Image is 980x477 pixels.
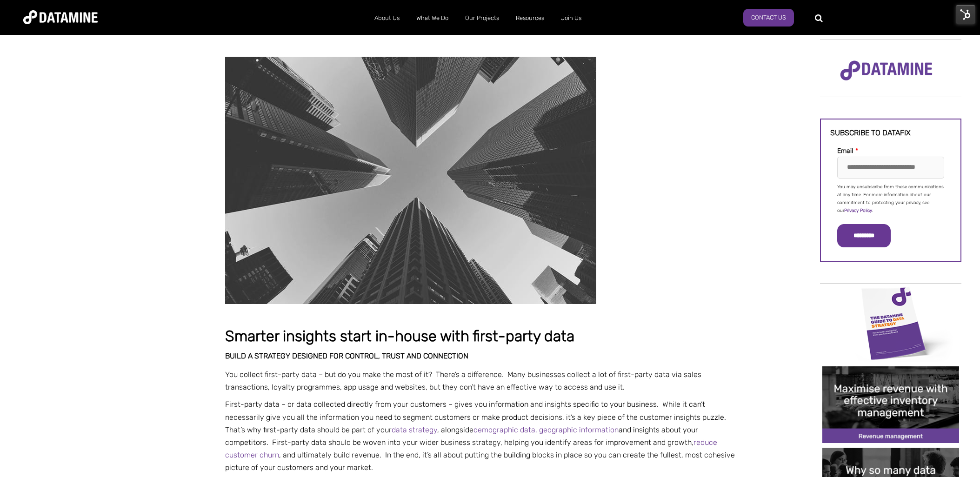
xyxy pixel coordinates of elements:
span: Build a strategy designed for control, trust and connection [225,351,468,360]
img: Datamine [23,10,98,24]
img: HubSpot Tools Menu Toggle [956,5,975,24]
p: First-party data – or data collected directly from your customers – gives you information and ins... [225,398,737,474]
span: Smarter insights start in-house with first-party data [225,327,574,345]
p: You may unsubscribe from these communications at any time. For more information about our commitm... [837,183,944,215]
img: 20250408 Maximise revenue with effective inventory management-1 [822,366,959,443]
img: Data Strategy Cover thumbnail [822,285,959,361]
p: You collect first-party data – but do you make the most of it? There’s a difference. Many busines... [225,368,737,393]
h3: Subscribe to datafix [830,129,951,137]
a: Our Projects [457,6,507,30]
img: 20250915 Smarter insights start in-house with first-party data [225,57,596,304]
img: Datamine Logo No Strapline - Purple [834,54,939,87]
span: Email [837,147,853,155]
a: Privacy Policy [844,208,872,213]
a: About Us [366,6,408,30]
a: Join Us [553,6,590,30]
a: demographic data, geographic information [473,425,619,434]
a: Resources [507,6,553,30]
a: What We Do [408,6,457,30]
a: data strategy [392,425,437,434]
a: Contact Us [743,9,794,26]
